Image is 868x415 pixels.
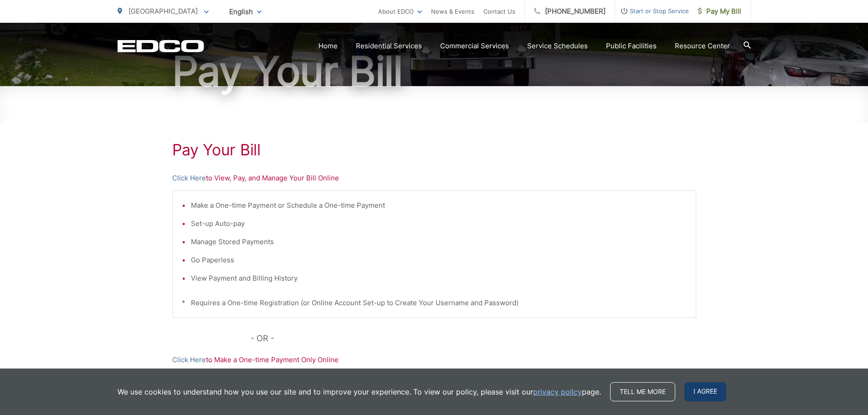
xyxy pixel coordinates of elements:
[610,382,675,401] a: Tell me more
[191,273,687,284] li: View Payment and Billing History
[191,218,687,229] li: Set-up Auto-pay
[172,141,696,159] h1: Pay Your Bill
[251,332,696,345] p: - OR -
[440,41,509,51] a: Commercial Services
[118,49,751,94] h1: Pay Your Bill
[356,41,422,51] a: Residential Services
[684,382,726,401] span: I agree
[698,6,741,17] span: Pay My Bill
[172,173,696,184] p: to View, Pay, and Manage Your Bill Online
[172,354,206,365] a: Click Here
[606,41,657,51] a: Public Facilities
[191,200,687,211] li: Make a One-time Payment or Schedule a One-time Payment
[431,6,474,17] a: News & Events
[191,236,687,247] li: Manage Stored Payments
[118,40,204,52] a: EDCD logo. Return to the homepage.
[483,6,515,17] a: Contact Us
[318,41,338,51] a: Home
[172,354,696,365] p: to Make a One-time Payment Only Online
[118,386,601,397] p: We use cookies to understand how you use our site and to improve your experience. To view our pol...
[128,7,198,15] span: [GEOGRAPHIC_DATA]
[533,386,582,397] a: privacy policy
[172,173,206,184] a: Click Here
[182,297,687,308] p: * Requires a One-time Registration (or Online Account Set-up to Create Your Username and Password)
[222,4,268,20] span: English
[191,255,687,266] li: Go Paperless
[675,41,730,51] a: Resource Center
[378,6,422,17] a: About EDCO
[527,41,588,51] a: Service Schedules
